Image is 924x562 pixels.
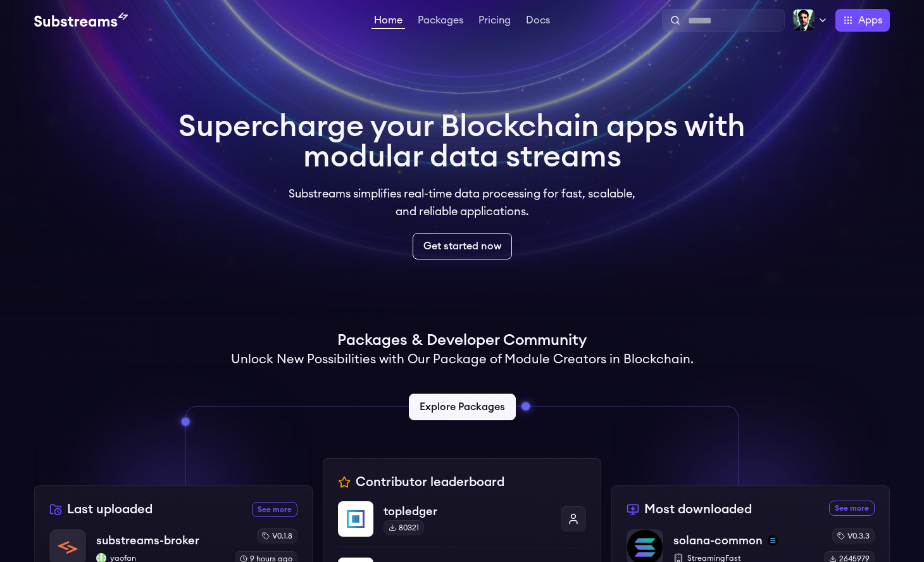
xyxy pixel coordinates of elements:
[409,394,516,420] a: Explore Packages
[96,532,199,549] p: substreams-broker
[476,15,513,28] a: Pricing
[257,528,297,544] div: v0.1.8
[384,503,551,520] p: topledger
[792,9,815,32] img: Profile
[338,501,373,537] img: topledger
[231,351,694,368] h2: Unlock New Possibilities with Our Package of Module Creators in Blockchain.
[413,233,512,259] a: Get started now
[523,15,553,28] a: Docs
[371,15,405,29] a: Home
[673,532,763,549] p: solana-common
[252,502,297,517] a: See more recently uploaded packages
[858,13,882,28] span: Apps
[384,520,424,535] div: 80321
[34,13,128,28] img: Substream's logo
[338,501,586,547] a: topledgertopledger80321
[829,501,875,516] a: See more most downloaded packages
[832,528,875,544] div: v0.3.3
[337,330,587,351] h1: Packages & Developer Community
[415,15,466,28] a: Packages
[768,535,778,546] img: solana
[178,111,746,172] h1: Supercharge your Blockchain apps with modular data streams
[280,185,644,220] p: Substreams simplifies real-time data processing for fast, scalable, and reliable applications.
